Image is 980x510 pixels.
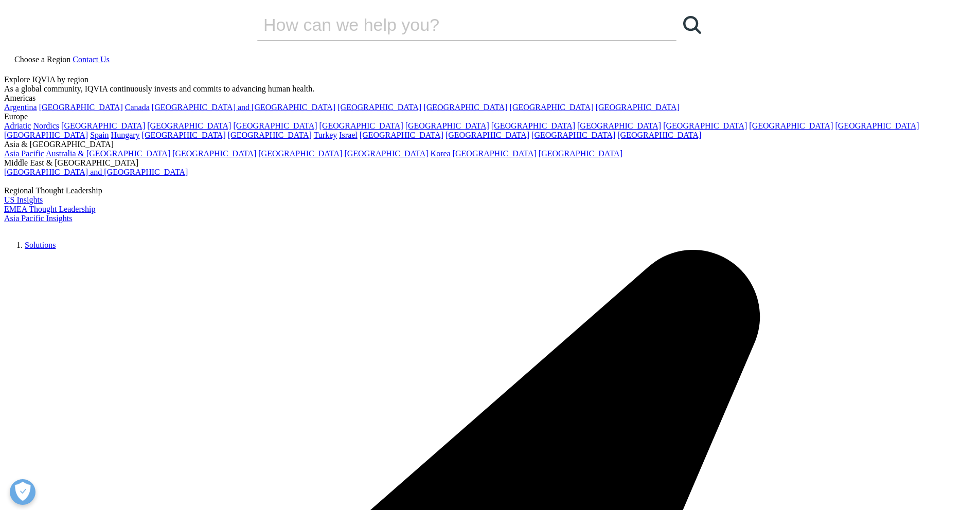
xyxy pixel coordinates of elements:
[491,121,575,130] a: [GEOGRAPHIC_DATA]
[539,149,622,158] a: [GEOGRAPHIC_DATA]
[4,121,31,130] a: Adriatic
[749,121,833,130] a: [GEOGRAPHIC_DATA]
[33,121,59,130] a: Nordics
[4,103,37,112] a: Argentina
[423,103,507,112] a: [GEOGRAPHIC_DATA]
[4,168,188,176] a: [GEOGRAPHIC_DATA] and [GEOGRAPHIC_DATA]
[4,84,960,94] div: As a global community, IQVIA continuously invests and commits to advancing human health.
[147,121,231,130] a: [GEOGRAPHIC_DATA]
[233,121,317,130] a: [GEOGRAPHIC_DATA]
[4,149,44,158] a: Asia Pacific
[531,131,615,139] a: [GEOGRAPHIC_DATA]
[90,131,109,139] a: Spain
[337,103,421,112] a: [GEOGRAPHIC_DATA]
[339,131,358,139] a: Israel
[4,214,72,223] a: Asia Pacific Insights
[73,55,110,64] a: Contact Us
[431,149,451,158] a: Korea
[14,55,70,64] span: Choose a Region
[596,103,680,112] a: [GEOGRAPHIC_DATA]
[4,112,960,121] div: Europe
[663,121,747,130] a: [GEOGRAPHIC_DATA]
[360,131,443,139] a: [GEOGRAPHIC_DATA]
[344,149,428,158] a: [GEOGRAPHIC_DATA]
[4,140,960,149] div: Asia & [GEOGRAPHIC_DATA]
[510,103,594,112] a: [GEOGRAPHIC_DATA]
[446,131,529,139] a: [GEOGRAPHIC_DATA]
[61,121,145,130] a: [GEOGRAPHIC_DATA]
[46,149,170,158] a: Australia & [GEOGRAPHIC_DATA]
[617,131,701,139] a: [GEOGRAPHIC_DATA]
[405,121,489,130] a: [GEOGRAPHIC_DATA]
[4,94,960,103] div: Americas
[319,121,403,130] a: [GEOGRAPHIC_DATA]
[453,149,537,158] a: [GEOGRAPHIC_DATA]
[314,131,337,139] a: Turkey
[257,9,647,40] input: Search
[111,131,140,139] a: Hungary
[228,131,312,139] a: [GEOGRAPHIC_DATA]
[39,103,123,112] a: [GEOGRAPHIC_DATA]
[142,131,226,139] a: [GEOGRAPHIC_DATA]
[172,149,256,158] a: [GEOGRAPHIC_DATA]
[577,121,661,130] a: [GEOGRAPHIC_DATA]
[676,9,707,40] a: Search
[258,149,342,158] a: [GEOGRAPHIC_DATA]
[4,205,95,213] a: EMEA Thought Leadership
[835,121,919,130] a: [GEOGRAPHIC_DATA]
[152,103,335,112] a: [GEOGRAPHIC_DATA] and [GEOGRAPHIC_DATA]
[4,158,960,168] div: Middle East & [GEOGRAPHIC_DATA]
[25,241,56,249] a: Solutions
[4,195,43,204] a: US Insights
[125,103,150,112] a: Canada
[683,16,701,34] svg: Search
[10,479,35,505] button: Open Preferences
[4,131,88,139] a: [GEOGRAPHIC_DATA]
[4,75,960,84] div: Explore IQVIA by region
[4,186,960,195] div: Regional Thought Leadership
